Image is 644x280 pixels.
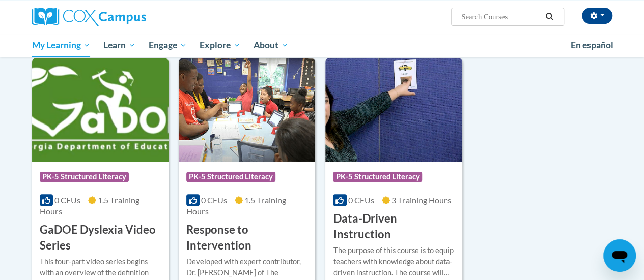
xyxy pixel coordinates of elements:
[40,172,129,182] span: PK-5 Structured Literacy
[460,11,542,23] input: Search Courses
[32,58,169,162] img: Course Logo
[564,35,620,56] a: En español
[149,39,187,51] span: Engage
[325,58,462,162] img: Course Logo
[179,58,315,162] img: Course Logo
[254,39,288,51] span: About
[571,40,613,50] span: En español
[603,239,636,272] iframe: Button to launch messaging window
[97,34,142,57] a: Learn
[186,222,307,254] h3: Response to Intervention
[333,245,454,278] div: The purpose of this course is to equip teachers with knowledge about data-driven instruction. The...
[200,39,240,51] span: Explore
[142,34,193,57] a: Engage
[103,39,135,51] span: Learn
[32,8,215,26] a: Cox Campus
[201,195,227,205] span: 0 CEUs
[54,195,80,205] span: 0 CEUs
[348,195,374,205] span: 0 CEUs
[186,195,286,216] span: 1.5 Training Hours
[32,8,146,26] img: Cox Campus
[32,39,90,51] span: My Learning
[247,34,295,57] a: About
[542,11,557,23] button: Search
[24,34,620,57] div: Main menu
[333,172,422,182] span: PK-5 Structured Literacy
[333,211,454,242] h3: Data-Driven Instruction
[582,8,612,24] button: Account Settings
[40,195,139,216] span: 1.5 Training Hours
[40,222,161,254] h3: GaDOE Dyslexia Video Series
[193,34,247,57] a: Explore
[25,34,97,57] a: My Learning
[391,195,451,205] span: 3 Training Hours
[186,172,275,182] span: PK-5 Structured Literacy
